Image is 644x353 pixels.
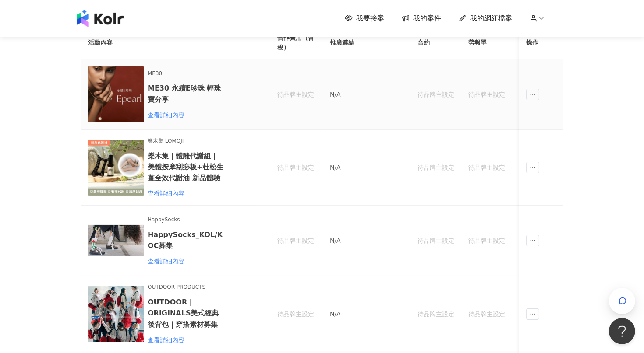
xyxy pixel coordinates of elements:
[81,26,256,59] th: 活動內容
[330,163,403,172] p: N/A
[418,236,454,245] div: 待品牌主設定
[345,14,384,23] a: 我要接案
[402,14,441,23] a: 我的案件
[526,235,539,246] span: ellipsis
[277,90,316,99] div: 待品牌主設定
[88,66,144,122] img: ME30 永續E珍珠 系列輕珠寶
[148,335,224,345] div: 查看詳細內容
[519,26,563,59] th: 操作
[277,163,316,172] div: 待品牌主設定
[148,83,224,105] h6: ME30 永續E珍珠 輕珠寶分享
[330,309,403,319] p: N/A
[148,256,224,266] div: 查看詳細內容
[526,308,539,320] span: ellipsis
[148,297,224,329] h6: OUTDOOR｜ORIGINALS美式經典後背包｜穿搭素材募集
[330,236,403,245] p: N/A
[148,70,224,78] span: ME30
[418,90,454,99] div: 待品牌主設定
[468,309,505,319] div: 待品牌主設定
[468,90,505,99] div: 待品牌主設定
[330,90,403,99] p: N/A
[77,10,124,27] img: logo
[277,236,316,245] div: 待品牌主設定
[526,162,539,173] span: ellipsis
[148,283,224,291] span: OUTDOOR PRODUCTS
[323,26,410,59] th: 推廣連結
[459,14,512,23] a: 我的網紅檔案
[356,14,384,23] span: 我要接案
[461,26,512,59] th: 勞報單
[270,26,323,59] th: 合作費用（含稅）
[526,89,539,100] span: ellipsis
[148,110,224,120] div: 查看詳細內容
[609,318,635,344] iframe: Help Scout Beacon - Open
[88,140,144,196] img: 體雕代謝組｜刮刮！美體按摩刮痧板+杜松生薑全效代謝按摩油50ml
[148,150,224,183] h6: 樂木集｜體雕代謝組｜美體按摩刮痧板+杜松生薑全效代謝油 新品體驗
[148,189,224,198] div: 查看詳細內容
[413,14,441,23] span: 我的案件
[148,229,224,251] h6: HappySocks_KOL/KOC募集
[470,14,512,23] span: 我的網紅檔案
[418,309,454,319] div: 待品牌主設定
[512,26,551,59] th: 其他附件
[148,216,224,224] span: HappySocks
[410,26,461,59] th: 合約
[88,213,144,269] img: HappySocks
[418,163,454,172] div: 待品牌主設定
[277,309,316,319] div: 待品牌主設定
[148,137,224,145] span: 樂木集 LOMOJI
[88,286,144,342] img: 【OUTDOOR】ORIGINALS美式經典後背包M
[468,163,505,172] div: 待品牌主設定
[468,236,505,245] div: 待品牌主設定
